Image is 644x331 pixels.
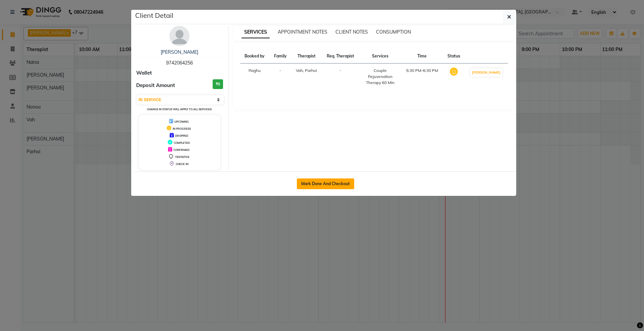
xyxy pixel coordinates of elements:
th: Req. Therapist [322,49,359,64]
span: CHECK-IN [176,162,189,166]
span: UPCOMING [174,120,189,123]
td: - [322,64,359,90]
span: Vah [296,68,303,73]
span: APPOINTMENT NOTES [278,29,327,35]
span: CONSUMPTION [376,29,411,35]
span: CONFIRMED [173,148,190,152]
span: CLIENT NOTES [335,29,368,35]
span: 9742064256 [166,60,193,66]
td: 5:30 PM-6:30 PM [401,64,443,90]
span: COMPLETED [174,141,190,144]
th: Therapist [291,49,322,64]
button: [PERSON_NAME] [470,68,502,77]
th: Time [401,49,443,64]
span: IN PROGRESS [173,127,191,130]
span: DROPPED [175,134,188,137]
a: [PERSON_NAME] [161,49,198,55]
th: Status [443,49,465,64]
div: Couple Rejuvenation Therapy 60 Min [363,68,397,86]
img: avatar [169,26,190,46]
th: Booked by [240,49,270,64]
th: Services [359,49,401,64]
button: Mark Done And Checkout [297,178,354,189]
h3: ₹0 [213,79,223,89]
th: Family [269,49,291,64]
small: Change in status will apply to all services. [147,108,212,111]
td: - [269,64,291,90]
td: Raghu [240,64,270,90]
span: TENTATIVE [175,155,190,159]
h5: Client Detail [135,10,173,20]
span: Wallet [136,69,152,77]
span: Deposit Amount [136,82,175,89]
span: SERVICES [241,26,270,38]
span: , Parhoi [303,68,317,73]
